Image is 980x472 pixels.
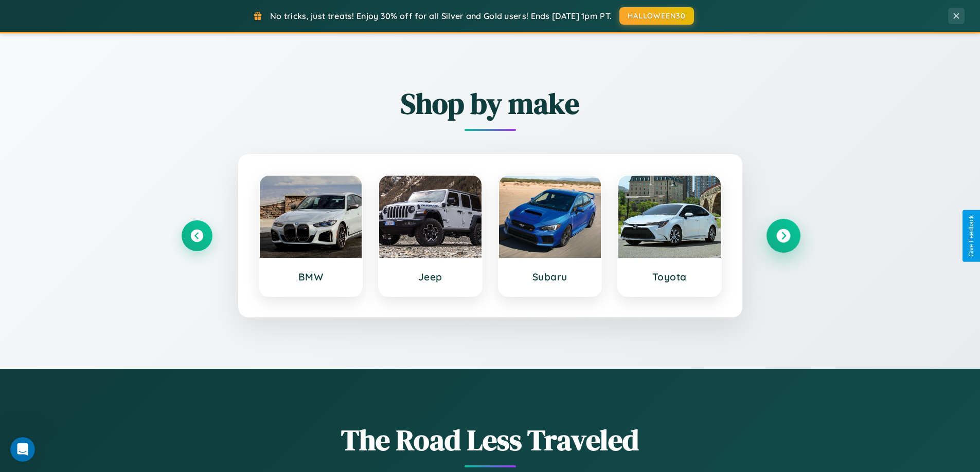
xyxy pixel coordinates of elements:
h1: The Road Less Traveled [182,420,799,460]
h3: Jeep [389,271,471,283]
iframe: Intercom live chat [10,437,35,462]
span: No tricks, just treats! Enjoy 30% off for all Silver and Gold users! Ends [DATE] 1pm PT. [270,11,612,21]
h3: Toyota [629,271,710,283]
h3: BMW [270,271,352,283]
div: Give Feedback [968,215,975,257]
h3: Subaru [509,271,591,283]
h2: Shop by make [182,84,799,123]
button: HALLOWEEN30 [619,7,694,25]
